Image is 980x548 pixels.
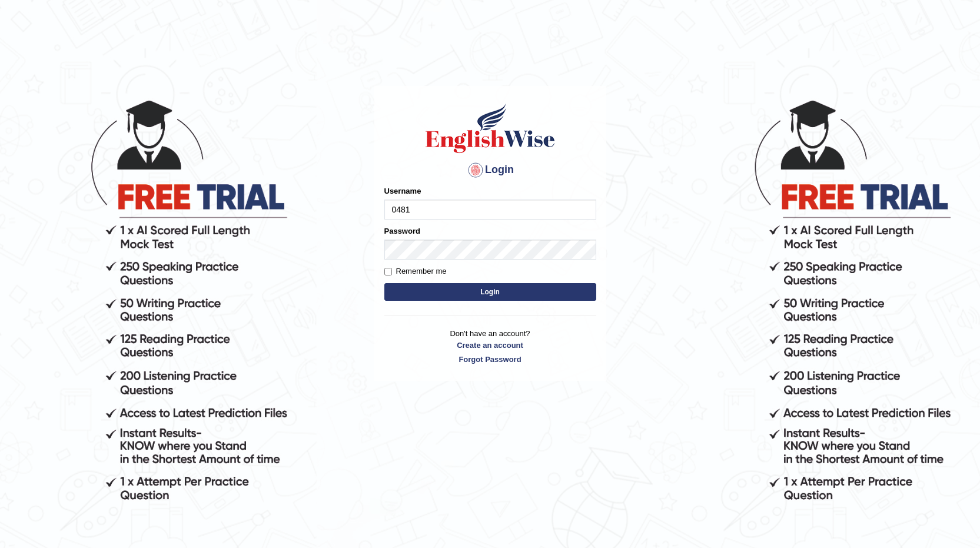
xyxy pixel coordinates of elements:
[423,102,557,155] img: Logo of English Wise sign in for intelligent practice with AI
[384,283,596,301] button: Login
[384,354,596,365] a: Forgot Password
[384,328,596,364] p: Don't have an account?
[384,185,421,197] label: Username
[384,161,596,180] h4: Login
[384,225,420,237] label: Password
[384,265,447,277] label: Remember me
[384,268,392,275] input: Remember me
[384,340,596,351] a: Create an account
